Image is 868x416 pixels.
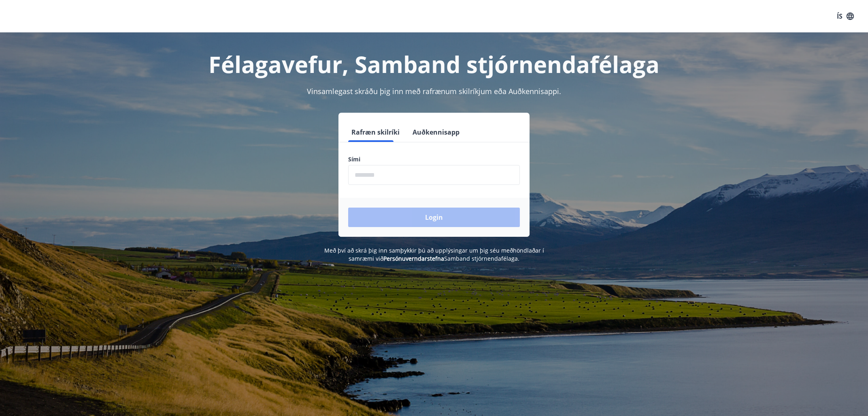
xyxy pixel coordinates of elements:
button: ÍS [832,9,858,24]
label: Sími [348,155,520,163]
span: Með því að skrá þig inn samþykkir þú að upplýsingar um þig séu meðhöndlaðar í samræmi við Samband... [324,247,544,262]
button: Auðkennisapp [409,122,463,142]
a: Persónuverndarstefna [383,255,444,262]
button: Rafræn skilríki [348,122,403,142]
span: Vinsamlegast skráðu þig inn með rafrænum skilríkjum eða Auðkennisappi. [307,86,561,96]
h1: Félagavefur, Samband stjórnendafélaga [152,49,716,79]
